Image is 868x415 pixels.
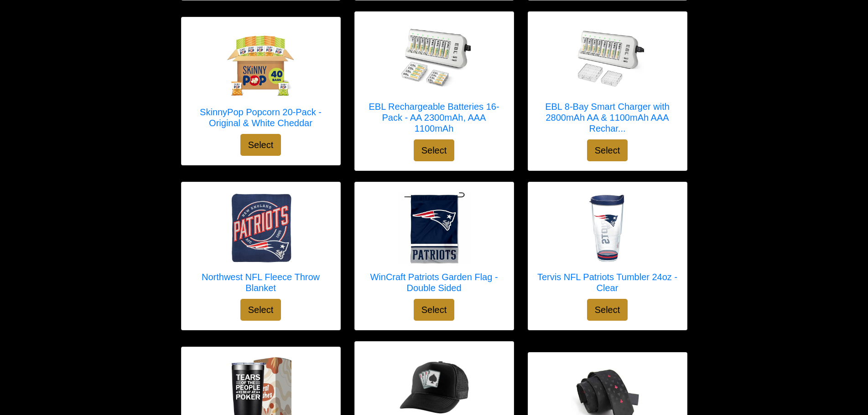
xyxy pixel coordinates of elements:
h5: WinCraft Patriots Garden Flag - Double Sided [364,272,504,293]
img: SkinnyPop Popcorn 20-Pack - Original & White Cheddar [224,26,297,99]
h5: EBL Rechargeable Batteries 16-Pack - AA 2300mAh, AAA 1100mAh [364,101,504,134]
img: EBL 8-Bay Smart Charger with 2800mAh AA & 1100mAh AAA Rechargeable Batteries - White [571,21,644,94]
a: EBL Rechargeable Batteries 16-Pack - AA 2300mAh, AAA 1100mAh EBL Rechargeable Batteries 16-Pack -... [364,21,504,139]
h5: Northwest NFL Fleece Throw Blanket [191,272,331,293]
a: WinCraft Patriots Garden Flag - Double Sided WinCraft Patriots Garden Flag - Double Sided [364,191,504,299]
a: EBL 8-Bay Smart Charger with 2800mAh AA & 1100mAh AAA Rechargeable Batteries - White EBL 8-Bay Sm... [537,21,678,139]
h5: Tervis NFL Patriots Tumbler 24oz - Clear [537,272,678,293]
button: Select [240,134,281,156]
img: WinCraft Patriots Garden Flag - Double Sided [398,191,471,264]
a: Tervis NFL Patriots Tumbler 24oz - Clear Tervis NFL Patriots Tumbler 24oz - Clear [537,191,678,299]
button: Select [414,139,455,161]
button: Select [587,139,628,161]
h5: EBL 8-Bay Smart Charger with 2800mAh AA & 1100mAh AAA Rechar... [537,101,678,134]
img: EBL Rechargeable Batteries 16-Pack - AA 2300mAh, AAA 1100mAh [398,21,471,94]
button: Select [414,299,455,321]
a: SkinnyPop Popcorn 20-Pack - Original & White Cheddar SkinnyPop Popcorn 20-Pack - Original & White... [191,26,331,134]
button: Select [240,299,281,321]
img: Tervis NFL Patriots Tumbler 24oz - Clear [571,191,644,264]
h5: SkinnyPop Popcorn 20-Pack - Original & White Cheddar [191,107,331,128]
img: Northwest NFL Fleece Throw Blanket [224,191,297,264]
button: Select [587,299,628,321]
a: Northwest NFL Fleece Throw Blanket Northwest NFL Fleece Throw Blanket [191,191,331,299]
